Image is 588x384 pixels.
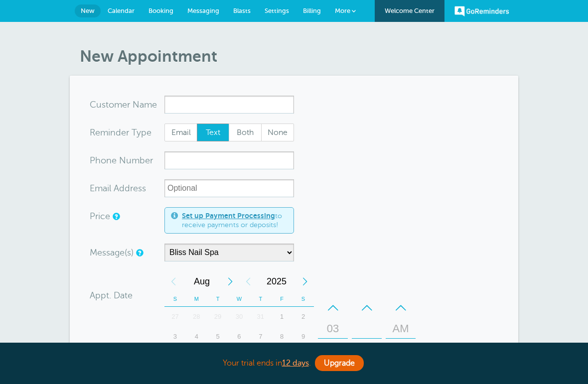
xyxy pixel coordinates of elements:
[229,124,261,141] span: Both
[250,327,271,347] div: 7
[90,248,134,257] label: Message(s)
[271,291,293,307] th: F
[90,100,106,109] span: Cus
[229,307,250,327] div: Wednesday, July 30
[229,124,262,141] label: Both
[164,307,186,327] div: 27
[321,339,345,359] div: 04
[257,271,296,291] span: 2025
[229,327,250,347] div: 6
[164,327,186,347] div: Sunday, August 3
[70,353,518,374] div: Your trial ends in .
[207,307,229,327] div: 29
[186,327,207,347] div: Monday, August 4
[229,307,250,327] div: 30
[229,291,250,307] th: W
[106,156,132,165] span: ne Nu
[186,307,207,327] div: Monday, July 28
[389,319,413,339] div: AM
[90,291,133,300] label: Appt. Date
[108,7,135,14] span: Calendar
[186,327,207,347] div: 4
[303,7,321,14] span: Billing
[182,212,275,220] a: Set up Payment Processing
[187,7,219,14] span: Messaging
[106,100,140,109] span: tomer N
[271,307,293,327] div: 1
[207,307,229,327] div: Tuesday, July 29
[182,212,288,229] span: to receive payments or deposits!
[164,327,186,347] div: 3
[81,7,95,14] span: New
[293,327,314,347] div: Saturday, August 9
[186,291,207,307] th: M
[233,7,251,14] span: Blasts
[207,291,229,307] th: T
[229,327,250,347] div: Wednesday, August 6
[296,271,314,291] div: Next Year
[164,307,186,327] div: Sunday, July 27
[355,339,379,359] div: 00
[90,212,110,221] label: Price
[182,271,221,291] span: August
[75,4,101,17] a: New
[207,327,229,347] div: Tuesday, August 5
[261,124,294,141] label: None
[262,124,294,141] span: None
[207,327,229,347] div: 5
[90,128,151,137] label: Reminder Type
[90,156,106,165] span: Pho
[197,124,229,141] span: Text
[250,307,271,327] div: 31
[186,307,207,327] div: 28
[293,307,314,327] div: 2
[265,7,289,14] span: Settings
[271,327,293,347] div: 8
[221,271,239,291] div: Next Month
[107,184,130,193] span: il Add
[80,47,518,66] h1: New Appointment
[321,319,345,339] div: 03
[293,291,314,307] th: S
[250,291,271,307] th: T
[315,355,364,371] a: Upgrade
[271,327,293,347] div: Friday, August 8
[164,179,294,197] input: Optional
[165,124,197,141] span: Email
[250,307,271,327] div: Thursday, July 31
[90,151,164,169] div: mber
[148,7,173,14] span: Booking
[90,96,164,114] div: ame
[113,213,119,220] a: An optional price for the appointment. If you set a price, you can include a payment link in your...
[164,291,186,307] th: S
[197,124,230,141] label: Text
[164,124,197,141] label: Email
[282,359,309,368] a: 12 days
[271,307,293,327] div: Friday, August 1
[389,339,413,359] div: PM
[335,7,350,14] span: More
[90,184,107,193] span: Ema
[90,179,164,197] div: ress
[250,327,271,347] div: Thursday, August 7
[164,271,182,291] div: Previous Month
[293,327,314,347] div: 9
[293,307,314,327] div: Saturday, August 2
[239,271,257,291] div: Previous Year
[136,250,142,256] a: Simple templates and custom messages will use the reminder schedule set under Settings > Reminder...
